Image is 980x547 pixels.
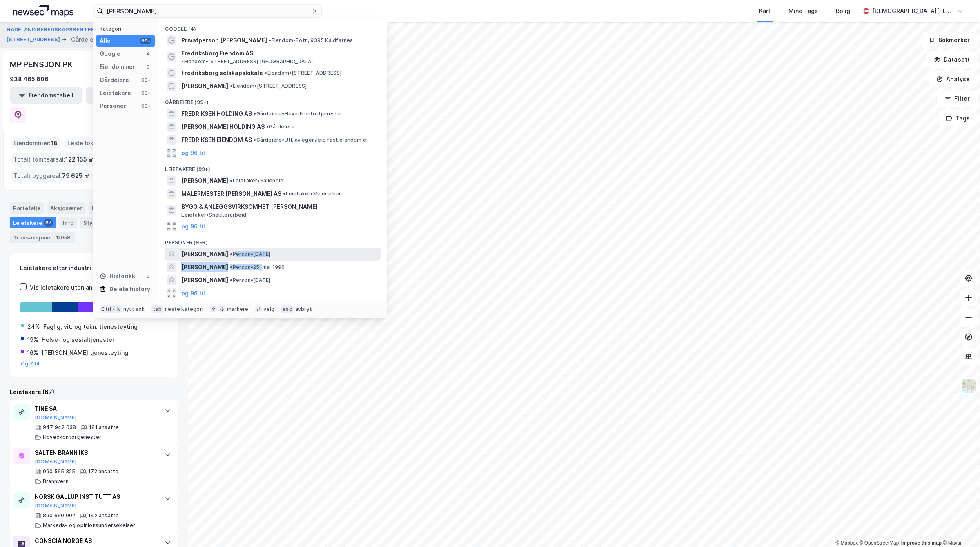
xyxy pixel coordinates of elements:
[123,306,145,312] div: nytt søk
[901,540,942,546] a: Improve this map
[872,6,954,16] div: [DEMOGRAPHIC_DATA][PERSON_NAME]
[165,306,203,312] div: neste kategori
[929,71,977,87] button: Analyse
[43,512,75,519] div: 890 660 002
[10,232,75,243] div: Transaksjoner
[269,37,271,43] span: •
[939,508,980,547] iframe: Chat Widget
[65,155,94,164] span: 122 155 ㎡
[230,251,232,257] span: •
[89,202,139,214] div: Eiendommer
[181,189,281,199] span: MALERMESTER [PERSON_NAME] AS
[181,49,253,58] span: Fredriksborg Eiendom AS
[230,277,232,283] span: •
[10,202,44,214] div: Portefølje
[43,522,136,529] div: Markeds- og opinionsundersøkelser
[44,219,53,227] div: 67
[27,322,40,332] div: 24%
[181,148,205,158] button: og 96 til
[254,137,369,143] span: Gårdeiere • Utl. av egen/leid fast eiendom el.
[100,305,122,313] div: Ctrl + k
[860,540,899,546] a: OpenStreetMap
[10,153,97,166] div: Totalt tomteareal :
[71,35,96,44] div: Gårdeier
[88,512,119,519] div: 142 ansatte
[283,190,343,197] span: Leietaker • Malerarbeid
[62,171,89,181] span: 79 625 ㎡
[230,83,307,89] span: Eiendom • [STREET_ADDRESS]
[43,424,76,431] div: 947 942 638
[265,70,341,76] span: Eiendom • [STREET_ADDRESS]
[145,273,151,279] div: 0
[109,284,150,294] div: Delete history
[927,51,977,68] button: Datasett
[7,35,62,44] button: [STREET_ADDRESS]
[145,64,151,70] div: 0
[103,5,312,17] input: Søk på adresse, matrikkel, gårdeiere, leietakere eller personer
[227,306,248,312] div: markere
[10,74,49,84] div: 938 465 606
[43,468,75,475] div: 990 565 325
[100,26,155,32] div: Kategori
[89,424,119,431] div: 181 ansatte
[939,110,977,126] button: Tags
[295,306,312,312] div: avbryt
[30,283,107,292] div: Vis leietakere uten ansatte
[100,62,135,72] div: Eiendommer
[100,271,135,281] div: Historikk
[54,233,72,241] div: 12059
[266,124,294,130] span: Gårdeiere
[140,90,151,96] div: 99+
[265,70,267,76] span: •
[35,458,77,465] button: [DOMAIN_NAME]
[181,221,205,231] button: og 96 til
[230,251,270,257] span: Person • [DATE]
[158,19,387,34] div: Google (4)
[158,159,387,174] div: Leietakere (99+)
[158,93,387,107] div: Gårdeiere (99+)
[158,233,387,248] div: Personer (99+)
[263,306,274,312] div: velg
[35,503,77,509] button: [DOMAIN_NAME]
[43,434,101,441] div: Hovedkontortjenester
[269,37,353,44] span: Eiendom • Botn, 9395 Kaldfarnes
[788,6,818,16] div: Mine Tags
[922,32,977,48] button: Bokmerker
[181,135,252,145] span: FREDRIKSEN EIENDOM AS
[230,277,270,283] span: Person • [DATE]
[100,49,120,59] div: Google
[42,335,114,345] div: Helse- og sosialtjenester
[181,68,263,78] span: Fredriksborg selskapslokale
[10,137,61,150] div: Eiendommer :
[181,212,246,218] span: Leietaker • Snekkerarbeid
[20,263,168,273] div: Leietakere etter industri
[35,404,156,414] div: TINE SA
[80,217,114,228] div: Styret
[100,101,126,111] div: Personer
[230,83,232,89] span: •
[283,190,285,197] span: •
[938,91,977,107] button: Filter
[21,361,40,367] button: Og 7 til
[64,137,122,150] div: Leide lokasjoner :
[27,348,38,358] div: 16%
[47,202,85,214] div: Aksjonærer
[835,540,858,546] a: Mapbox
[35,414,77,421] button: [DOMAIN_NAME]
[181,122,265,132] span: [PERSON_NAME] HOLDING AS
[181,176,228,186] span: [PERSON_NAME]
[181,202,377,212] span: BYGG & ANLEGGSVIRKSOMHET [PERSON_NAME]
[10,58,74,71] div: MP PENSJON PK
[88,468,118,475] div: 172 ansatte
[10,169,93,182] div: Totalt byggareal :
[100,36,111,46] div: Alle
[35,492,156,502] div: NORSK GALLUP INSTITUTT AS
[10,217,56,228] div: Leietakere
[181,81,228,91] span: [PERSON_NAME]
[181,288,205,298] button: og 96 til
[254,111,256,117] span: •
[100,75,129,85] div: Gårdeiere
[42,348,128,358] div: [PERSON_NAME] tjenesteyting
[145,51,151,57] div: 4
[140,103,151,109] div: 99+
